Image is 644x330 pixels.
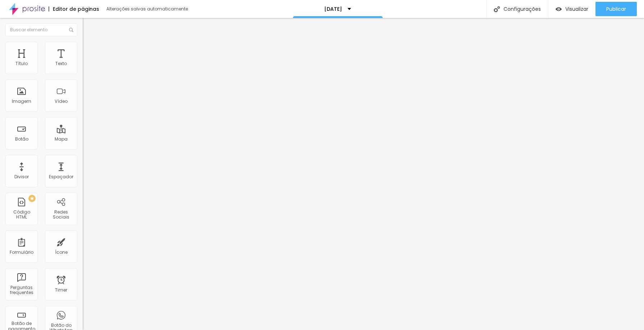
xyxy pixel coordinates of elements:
[556,6,562,12] img: view-1.svg
[47,210,75,220] div: Redes Sociais
[83,18,644,330] iframe: Editor
[494,6,500,12] img: Icone
[595,2,637,16] button: Publicar
[5,23,77,36] input: Buscar elemento
[12,99,31,104] div: Imagem
[55,137,68,142] div: Mapa
[55,250,68,255] div: Ícone
[55,288,67,293] div: Timer
[10,250,33,255] div: Formulário
[7,210,36,220] div: Código HTML
[324,6,342,12] p: [DATE]
[55,99,68,104] div: Vídeo
[106,7,189,11] div: Alterações salvas automaticamente
[15,61,28,66] div: Título
[548,2,595,16] button: Visualizar
[49,6,99,12] div: Editor de páginas
[69,28,73,32] img: Icone
[606,6,626,12] span: Publicar
[15,137,28,142] div: Botão
[55,61,67,66] div: Texto
[49,174,73,179] div: Espaçador
[7,285,36,295] div: Perguntas frequentes
[565,6,588,12] span: Visualizar
[14,174,29,179] div: Divisor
